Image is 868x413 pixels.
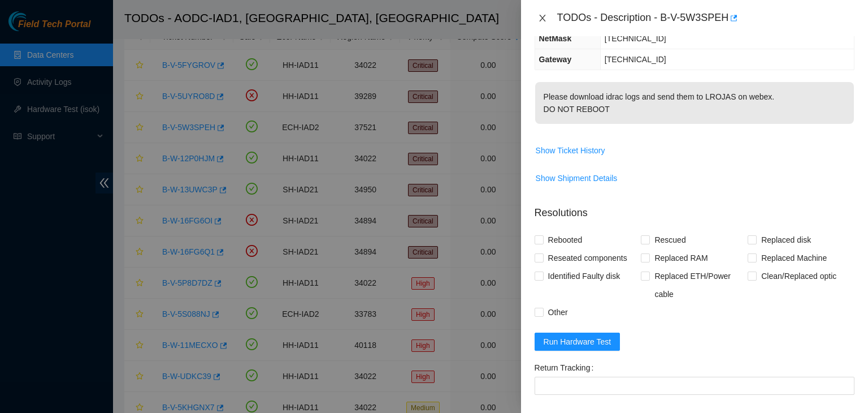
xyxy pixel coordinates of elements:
button: Close [535,13,550,24]
button: Show Ticket History [535,141,606,160]
span: close [538,14,547,23]
span: [TECHNICAL_ID] [605,55,666,64]
span: Identified Faulty disk [544,267,625,285]
span: Replaced disk [757,231,815,249]
span: Rebooted [544,231,587,249]
span: Replaced RAM [650,249,712,267]
span: Run Hardware Test [544,335,611,348]
span: NetMask [539,34,572,43]
span: Show Shipment Details [536,172,618,184]
span: Gateway [539,55,572,64]
input: Return Tracking [535,377,854,395]
span: Show Ticket History [536,144,605,157]
span: Replaced Machine [757,249,831,267]
label: Return Tracking [535,359,598,377]
button: Show Shipment Details [535,169,618,187]
span: Reseated components [544,249,632,267]
span: [TECHNICAL_ID] [605,34,666,43]
span: Other [544,303,572,321]
button: Run Hardware Test [535,333,620,351]
p: Resolutions [535,196,854,221]
span: Replaced ETH/Power cable [650,267,748,303]
div: TODOs - Description - B-V-5W3SPEH [557,9,854,27]
span: Rescued [650,231,690,249]
p: Please download idrac logs and send them to LROJAS on webex. DO NOT REBOOT [535,82,854,124]
span: Clean/Replaced optic [757,267,841,285]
